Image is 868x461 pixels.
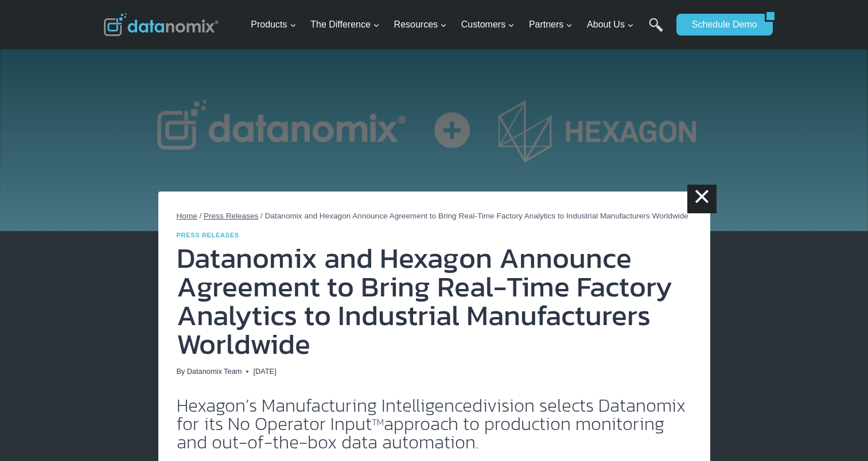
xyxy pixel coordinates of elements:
a: Datanomix Team [187,367,242,376]
span: Datanomix and Hexagon Announce Agreement to Bring Real-Time Factory Analytics to Industrial Manuf... [265,212,688,220]
a: Hexagon’s Manufacturing Intelligence [177,392,472,419]
span: Products [251,17,296,32]
a: Press Releases [204,212,258,220]
a: Home [177,212,197,220]
nav: Primary Navigation [246,6,671,44]
h1: Datanomix and Hexagon Announce Agreement to Bring Real-Time Factory Analytics to Industrial Manuf... [177,244,692,358]
span: Customers [461,17,515,32]
a: Search [649,18,663,44]
span: / [260,212,263,220]
time: [DATE] [253,366,276,377]
span: About Us [587,17,634,32]
span: Partners [529,17,573,32]
span: By [177,366,185,377]
a: × [687,185,716,213]
a: Schedule Demo [676,14,765,36]
nav: Breadcrumbs [177,210,692,222]
span: Resources [394,17,447,32]
span: The Difference [310,17,380,32]
span: / [200,212,202,220]
h2: division selects Datanomix for its No Operator Input approach to production monitoring and out-of... [177,396,692,451]
sup: TM [372,415,384,429]
img: Datanomix [104,13,219,36]
a: Press Releases [177,232,239,239]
